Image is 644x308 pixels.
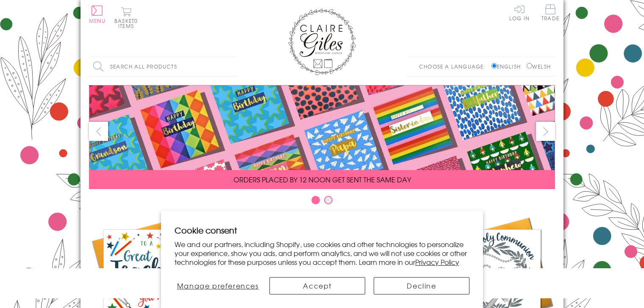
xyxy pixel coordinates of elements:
[269,277,365,294] button: Accept
[175,277,261,294] button: Manage preferences
[89,17,105,25] span: Menu
[175,224,469,236] h2: Cookie consent
[288,8,356,75] img: Claire Giles Greetings Cards
[175,240,469,266] p: We and our partners, including Shopify, use cookies and other technologies to personalize your ex...
[89,122,108,141] button: prev
[541,4,559,22] a: Trade
[229,57,237,76] input: Search
[536,122,555,141] button: next
[177,280,259,291] span: Manage preferences
[114,7,138,28] button: Basket0 items
[233,174,411,184] span: ORDERS PLACED BY 12 NOON GET SENT THE SAME DAY
[89,195,555,209] div: Carousel Pagination
[527,63,551,70] label: Welsh
[419,63,490,70] p: Choose a language:
[491,63,497,69] input: English
[89,57,237,76] input: Search all products
[491,63,525,70] label: English
[89,5,105,23] button: Menu
[118,17,138,30] span: 0 items
[324,196,333,204] button: Carousel Page 2
[311,196,320,204] button: Carousel Page 1 (Current Slide)
[527,63,532,69] input: Welsh
[415,257,459,267] a: Privacy Policy
[541,4,559,21] span: Trade
[509,4,530,21] a: Log In
[374,277,469,294] button: Decline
